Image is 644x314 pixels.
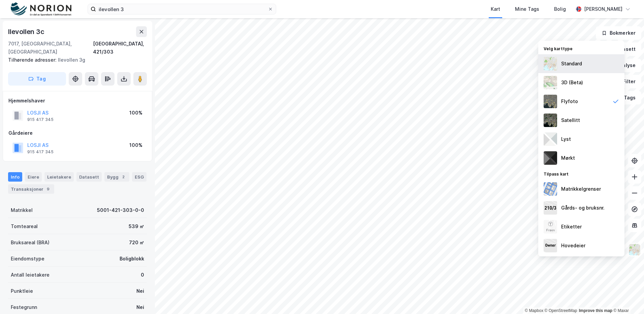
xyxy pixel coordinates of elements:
[8,40,93,56] div: 7017, [GEOGRAPHIC_DATA], [GEOGRAPHIC_DATA]
[25,172,42,182] div: Eiere
[538,42,624,54] div: Velg karttype
[561,185,601,193] div: Matrikkelgrenser
[561,135,571,143] div: Lyst
[584,5,622,13] div: [PERSON_NAME]
[136,303,144,311] div: Nei
[11,222,38,230] div: Tomteareal
[27,117,54,122] div: 915 417 345
[544,220,557,233] img: Z
[11,206,33,214] div: Matrikkel
[44,172,74,182] div: Leietakere
[8,56,141,64] div: Ilevollen 3g
[610,282,644,314] div: Kontrollprogram for chat
[27,149,54,155] div: 915 417 345
[515,5,539,13] div: Mine Tags
[8,184,54,194] div: Transaksjoner
[8,129,147,137] div: Gårdeiere
[45,186,52,192] div: 9
[561,78,583,87] div: 3D (Beta)
[544,182,557,196] img: cadastreBorders.cfe08de4b5ddd52a10de.jpeg
[132,172,147,182] div: ESG
[11,239,50,247] div: Bruksareal (BRA)
[554,5,566,13] div: Bolig
[104,172,129,182] div: Bygg
[11,271,50,279] div: Antall leietakere
[525,308,543,313] a: Mapbox
[538,167,624,180] div: Tilpass kart
[8,57,58,63] span: Tilhørende adresser:
[544,151,557,165] img: nCdM7BzjoCAAAAAElFTkSuQmCC
[561,204,605,212] div: Gårds- og bruksnr.
[561,223,582,231] div: Etiketter
[129,222,144,230] div: 539 ㎡
[491,5,500,13] div: Kart
[11,287,33,295] div: Punktleie
[579,308,612,313] a: Improve this map
[544,239,557,252] img: majorOwner.b5e170eddb5c04bfeeff.jpeg
[561,154,575,162] div: Mørkt
[8,26,46,37] div: Ilevollen 3c
[120,174,127,180] div: 2
[561,60,582,68] div: Standard
[129,239,144,247] div: 720 ㎡
[610,282,644,314] iframe: Chat Widget
[628,243,641,256] img: Z
[8,72,66,86] button: Tag
[76,172,102,182] div: Datasett
[544,114,557,127] img: 9k=
[120,255,144,263] div: Boligblokk
[11,2,71,16] img: norion-logo.80e7a08dc31c2e691866.png
[136,287,144,295] div: Nei
[544,95,557,108] img: Z
[141,271,144,279] div: 0
[129,109,142,117] div: 100%
[93,40,147,56] div: [GEOGRAPHIC_DATA], 421/303
[97,206,144,214] div: 5001-421-303-0-0
[544,76,557,89] img: Z
[11,255,44,263] div: Eiendomstype
[544,132,557,146] img: luj3wr1y2y3+OchiMxRmMxRlscgabnMEmZ7DJGWxyBpucwSZnsMkZbHIGm5zBJmewyRlscgabnMEmZ7DJGWxyBpucwSZnsMkZ...
[561,242,585,250] div: Hovedeier
[129,141,142,149] div: 100%
[596,26,641,40] button: Bokmerker
[609,75,641,88] button: Filter
[561,116,580,124] div: Satellitt
[545,308,577,313] a: OpenStreetMap
[544,201,557,215] img: cadastreKeys.547ab17ec502f5a4ef2b.jpeg
[96,4,268,14] input: Søk på adresse, matrikkel, gårdeiere, leietakere eller personer
[11,303,37,311] div: Festegrunn
[8,97,147,105] div: Hjemmelshaver
[561,97,578,105] div: Flyfoto
[8,172,22,182] div: Info
[544,57,557,70] img: Z
[610,91,641,104] button: Tags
